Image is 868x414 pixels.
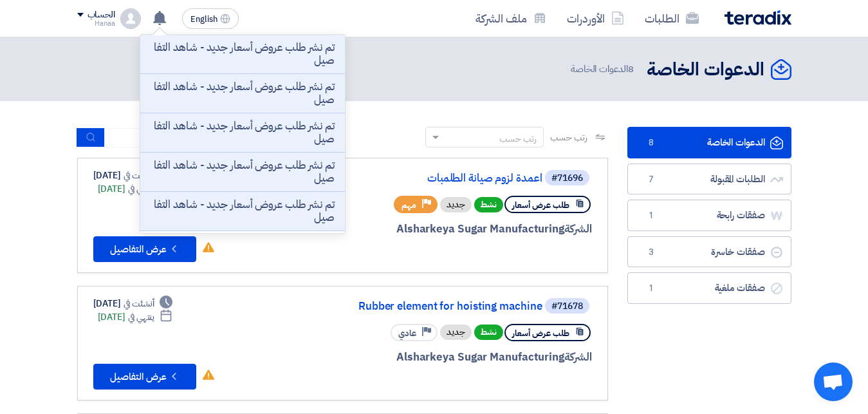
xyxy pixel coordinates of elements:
[151,41,335,67] p: تم نشر طلب عروض أسعار جديد - شاهد التفاصيل
[627,236,791,268] a: صفقات خاسرة3
[627,200,791,231] a: صفقات رابحة1
[285,173,542,184] a: اعمدة لزوم صيانة الطلمبات
[151,159,335,185] p: تم نشر طلب عروض أسعار جديد - شاهد التفاصيل
[151,120,335,146] p: تم نشر طلب عروض أسعار جديد - شاهد التفاصيل
[128,182,154,196] span: ينتهي في
[124,169,154,182] span: أنشئت في
[398,327,416,339] span: عادي
[93,297,173,310] div: [DATE]
[551,174,583,183] div: #71696
[151,198,335,224] p: تم نشر طلب عروض أسعار جديد - شاهد التفاصيل
[124,297,154,310] span: أنشئت في
[634,3,709,33] a: الطلبات
[105,128,285,147] input: ابحث بعنوان أو رقم الطلب
[98,182,173,196] div: [DATE]
[190,15,217,24] span: English
[93,364,196,390] button: عرض التفاصيل
[465,3,557,33] a: ملف الشركة
[550,131,587,144] span: رتب حسب
[440,197,472,212] div: جديد
[93,236,196,262] button: عرض التفاصيل
[151,80,335,106] p: تم نشر طلب عروض أسعار جديد - شاهد التفاصيل
[88,10,115,21] div: الحساب
[627,164,791,195] a: الطلبات المقبولة7
[128,310,154,324] span: ينتهي في
[643,246,659,259] span: 3
[627,272,791,304] a: صفقات ملغية1
[499,132,537,146] div: رتب حسب
[182,8,239,29] button: English
[98,310,173,324] div: [DATE]
[285,301,542,312] a: Rubber element for hoisting machine
[643,173,659,186] span: 7
[512,199,569,211] span: طلب عرض أسعار
[557,3,634,33] a: الأوردرات
[564,349,592,365] span: الشركة
[282,221,592,238] div: Alsharkeya Sugar Manufacturing
[814,362,853,401] div: Open chat
[627,127,791,158] a: الدعوات الخاصة8
[77,20,115,27] div: Hanaa
[474,325,503,340] span: نشط
[282,349,592,366] div: Alsharkeya Sugar Manufacturing
[551,302,583,311] div: #71678
[512,327,569,339] span: طلب عرض أسعار
[643,136,659,149] span: 8
[564,221,592,237] span: الشركة
[647,57,764,82] h2: الدعوات الخاصة
[725,10,791,25] img: Teradix logo
[120,8,141,29] img: profile_test.png
[628,62,634,76] span: 8
[402,199,416,211] span: مهم
[643,209,659,222] span: 1
[474,197,503,212] span: نشط
[93,169,173,182] div: [DATE]
[440,325,472,340] div: جديد
[571,62,636,77] span: الدعوات الخاصة
[643,282,659,295] span: 1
